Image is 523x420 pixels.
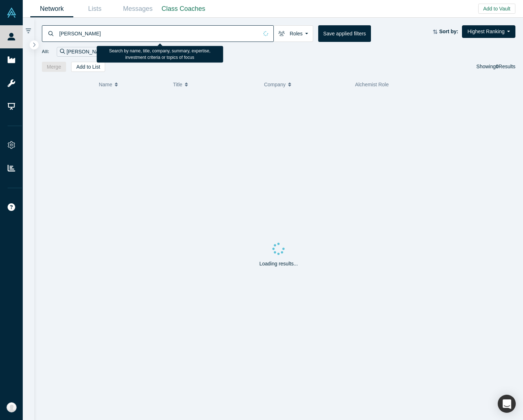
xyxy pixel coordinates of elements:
button: Roles [273,25,313,42]
img: Alchemist Vault Logo [7,8,17,18]
strong: 0 [496,64,499,69]
strong: Sort by: [439,29,458,34]
a: Lists [73,0,116,17]
span: All: [42,48,49,55]
button: Save applied filters [318,25,371,42]
a: Class Coaches [159,0,208,17]
a: Network [30,0,73,17]
p: Loading results... [259,260,298,268]
button: Remove Filter [108,48,113,56]
button: Title [173,77,256,92]
span: Title [173,77,182,92]
button: Merge [42,62,66,72]
span: Name [99,77,112,92]
img: Anna Sanchez's Account [7,402,17,412]
button: Highest Ranking [462,25,515,38]
button: Add to List [71,62,105,72]
span: Results [496,64,515,69]
a: Messages [116,0,159,17]
span: Alchemist Role [355,82,389,87]
input: Search by name, title, company, summary, expertise, investment criteria or topics of focus [59,25,258,42]
button: Company [264,77,347,92]
span: Company [264,77,286,92]
div: Showing [476,62,515,72]
button: Name [99,77,165,92]
div: [PERSON_NAME] [57,47,117,57]
button: Add to Vault [478,4,515,14]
